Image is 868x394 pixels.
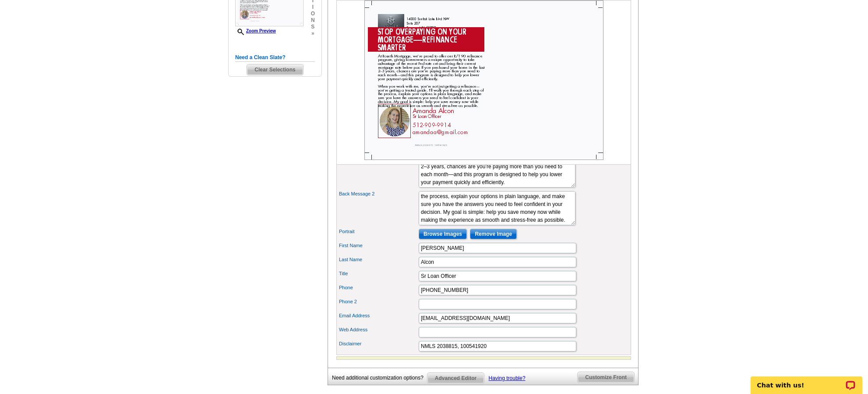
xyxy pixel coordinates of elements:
label: Email Address [339,312,418,319]
a: Having trouble? [489,375,526,381]
img: Z18894816_00001_2.jpg [364,0,603,160]
label: Phone 2 [339,298,418,305]
span: n [311,17,315,24]
input: Browse Images [419,229,467,239]
span: Customize Front [578,372,634,383]
a: Zoom Preview [235,28,276,33]
span: Clear Selections [247,64,303,75]
label: Phone [339,284,418,291]
label: Title [339,270,418,277]
h5: Need a Clean Slate? [235,53,315,62]
span: o [311,11,315,17]
span: s [311,24,315,30]
input: Remove Image [470,229,517,239]
span: Advanced Editor [427,373,484,383]
a: Advanced Editor [427,373,484,384]
label: Back Message 2 [339,190,418,198]
label: Portrait [339,228,418,235]
span: » [311,30,315,37]
label: First Name [339,242,418,249]
label: Last Name [339,256,418,263]
div: Need additional customization options? [332,373,427,383]
label: Web Address [339,326,418,334]
textarea: At [PERSON_NAME] Mortgage, we’re proud to offer our R/T 90 refinance program, giving homeowners a... [419,153,575,188]
span: i [311,4,315,11]
iframe: LiveChat chat widget [745,366,868,394]
label: Disclaimer [339,340,418,348]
